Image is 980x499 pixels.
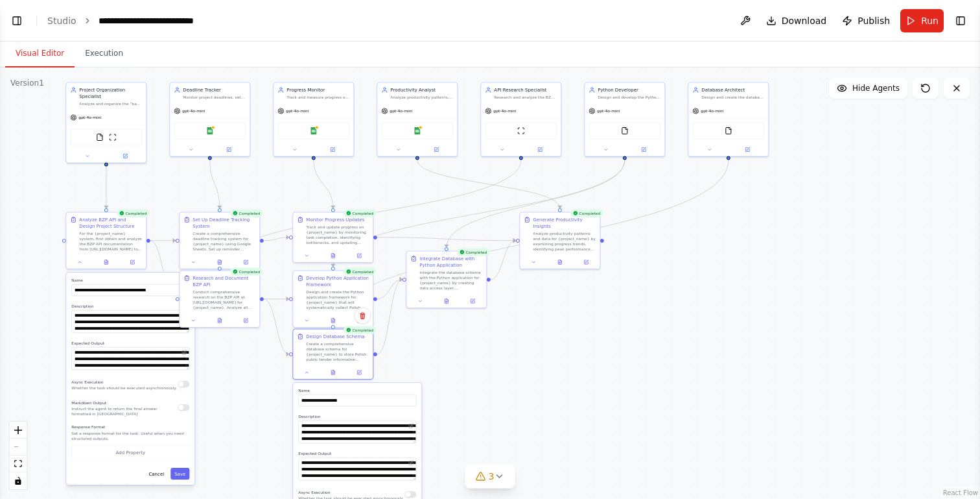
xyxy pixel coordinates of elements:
button: Save [170,468,189,480]
button: Open in side panel [348,369,370,376]
button: View output [320,252,347,260]
img: ScrapeWebsiteTool [517,127,525,135]
button: toggle interactivity [10,472,27,489]
div: Track and measure progress on {project_name}, update completion status, identify bottlenecks, and... [286,95,349,100]
img: FileReadTool [725,127,732,135]
button: Open in side panel [575,258,597,266]
div: Project Organization SpecialistAnalyze and organize the "baza zamówień" project by creating a str... [65,82,146,164]
div: CompletedResearch and Document BZP APIConduct comprehensive research on the BZP API at [URL][DOMA... [179,271,260,328]
div: CompletedMonitor Progress UpdatesTrack and update progress on {project_name} by monitoring task c... [292,212,373,263]
button: View output [320,317,347,324]
g: Edge from 7964ec18-f679-48b8-9a45-7089a000bde9 to 78770fc7-478b-4527-99e6-2f3a0c3739b1 [207,160,223,208]
div: Productivity Analyst [390,87,453,93]
div: CompletedDevelop Python Application FrameworkDesign and create the Python application framework f... [292,271,373,328]
div: Integrate the database schema with the Python application for {project_name} by creating data acc... [419,270,482,291]
a: React Flow attribution [943,489,978,496]
div: Research and analyze the BZP (Polish public procurement) API from [URL][DOMAIN_NAME], gather comp... [494,95,557,100]
div: For the {project_name} system, first obtain and analyze the BZP API documentation from [URL][DOMA... [79,231,142,252]
span: gpt-4o-mini [78,115,101,120]
span: gpt-4o-mini [493,108,516,114]
div: API Research Specialist [494,87,557,93]
label: Expected Output [298,451,416,456]
span: Hide Agents [852,83,900,93]
div: Analyze and organize the "baza zamówień" project by creating a structured development plan for bu... [79,101,142,106]
div: Completed [344,326,377,334]
g: Edge from d87fe0cd-6745-45a9-9737-54ac31d7f539 to ecb5311a-3ba6-450a-be05-2c147115dc18 [330,160,628,267]
button: Add Property [71,445,189,460]
button: Open in side panel [235,317,257,324]
button: Open in side panel [348,252,370,260]
div: Progress Monitor [286,87,349,93]
div: Version 1 [10,78,44,88]
button: Execution [75,40,134,67]
label: Description [298,414,416,419]
button: Open in editor [407,422,415,430]
img: Google Sheets [206,127,214,135]
g: Edge from f6a4dd37-ccaa-4b4d-8aec-d97e3dd1f7f4 to 6dacb2d1-6a70-4cd6-8b46-cf942b57469b [377,276,402,358]
div: Progress MonitorTrack and measure progress on {project_name}, update completion status, identify ... [273,82,354,157]
div: Generate Productivity Insights [533,217,596,230]
img: ScrapeWebsiteTool [109,134,117,141]
div: Create a comprehensive deadline tracking system for {project_name} using Google Sheets. Set up re... [192,231,255,252]
span: gpt-4o-mini [182,108,205,114]
div: Develop Python Application Framework [306,275,369,288]
g: Edge from 711dbdfa-4bc6-46e7-b68a-85d42dcc7191 to c7730708-4308-45d3-9a5b-c528d317ae88 [310,160,336,208]
div: Project Organization Specialist [79,87,142,100]
div: Monitor project deadlines, set up reminder systems, and track important milestones for {project_n... [183,95,246,100]
button: Open in side panel [348,317,370,324]
button: View output [206,258,233,266]
span: gpt-4o-mini [701,108,723,114]
g: Edge from 6dacb2d1-6a70-4cd6-8b46-cf942b57469b to 33640359-cd03-4043-a1c8-5b1523300376 [491,237,516,283]
button: Run [900,9,944,32]
button: View output [320,369,347,376]
g: Edge from a58ed821-b595-441b-9371-71b97675c0e1 to 33640359-cd03-4043-a1c8-5b1523300376 [414,160,563,208]
g: Edge from d87fe0cd-6745-45a9-9737-54ac31d7f539 to 6dacb2d1-6a70-4cd6-8b46-cf942b57469b [443,160,628,248]
button: zoom in [10,422,27,439]
label: Response Format [71,424,189,430]
span: Markdown Output [71,400,106,405]
span: gpt-4o-mini [597,108,620,114]
button: Show right sidebar [951,12,970,30]
nav: breadcrumb [47,14,229,27]
button: Open in side panel [211,146,248,154]
button: Publish [837,9,895,32]
button: 3 [465,465,515,489]
div: Python Developer [598,87,660,93]
button: View output [206,317,233,324]
g: Edge from ecb5311a-3ba6-450a-be05-2c147115dc18 to 6dacb2d1-6a70-4cd6-8b46-cf942b57469b [377,276,402,302]
p: Set a response format for the task. Useful when you need structured outputs. [71,431,189,441]
g: Edge from c7730708-4308-45d3-9a5b-c528d317ae88 to 33640359-cd03-4043-a1c8-5b1523300376 [377,234,516,244]
g: Edge from c0fbe40d-ed32-43b4-9eb9-5c8b398ff7d8 to 2a79affc-126c-419a-9e14-8de30b5f3109 [150,237,176,302]
div: Integrate Database with Python Application [419,256,482,269]
button: Open in side panel [729,146,766,154]
g: Edge from 78770fc7-478b-4527-99e6-2f3a0c3739b1 to c7730708-4308-45d3-9a5b-c528d317ae88 [264,234,289,244]
button: Cancel [145,468,168,480]
g: Edge from 2a79affc-126c-419a-9e14-8de30b5f3109 to f6a4dd37-ccaa-4b4d-8aec-d97e3dd1f7f4 [264,296,289,358]
button: Open in side panel [418,146,455,154]
a: Studio [47,16,76,26]
div: API Research SpecialistResearch and analyze the BZP (Polish public procurement) API from [URL][DO... [480,82,561,157]
g: Edge from 2a79affc-126c-419a-9e14-8de30b5f3109 to ecb5311a-3ba6-450a-be05-2c147115dc18 [264,296,289,302]
div: Completed [344,268,377,276]
button: View output [93,258,120,266]
img: FileReadTool [96,134,104,141]
div: Deadline Tracker [183,87,246,93]
span: Download [782,14,827,27]
span: 3 [489,470,495,483]
div: CompletedAnalyze BZP API and Design Project StructureFor the {project_name} system, first obtain ... [65,212,146,270]
div: Completed [457,249,490,256]
span: Run [921,14,939,27]
span: Publish [857,14,890,27]
span: gpt-4o-mini [390,108,412,114]
div: Design Database Schema [306,334,364,340]
p: Whether the task should be executed asynchronously. [71,385,177,391]
label: Expected Output [71,341,189,346]
div: Analyze productivity patterns and data for {project_name} by examining progress trends, identifyi... [533,231,596,252]
button: Open in side panel [625,146,662,154]
div: Create a comprehensive database schema for {project_name} to store Polish public tender informati... [306,341,369,362]
button: View output [546,258,574,266]
g: Edge from c3e49c98-502e-429c-a7b5-fdc0c4ef3560 to c0fbe40d-ed32-43b4-9eb9-5c8b398ff7d8 [103,167,110,209]
button: Visual Editor [5,40,75,67]
span: Async Execution [298,490,330,494]
button: View output [433,297,460,305]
